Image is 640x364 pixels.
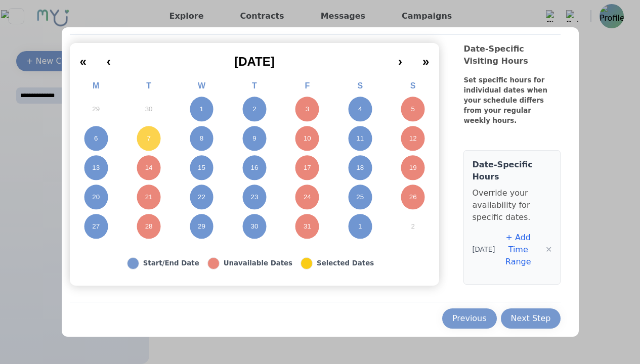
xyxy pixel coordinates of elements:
div: Set specific hours for individual dates when your schedule differs from your regular weekly hours. [463,75,551,138]
abbr: October 21, 2025 [145,193,153,202]
button: October 22, 2025 [175,183,228,212]
button: October 5, 2025 [387,95,439,124]
button: October 25, 2025 [334,183,387,212]
button: October 8, 2025 [175,124,228,153]
abbr: Saturday [357,81,363,90]
button: October 2, 2025 [228,95,281,124]
button: October 10, 2025 [281,124,333,153]
button: October 6, 2025 [70,124,122,153]
abbr: October 15, 2025 [198,163,205,172]
div: Selected Dates [317,258,374,268]
abbr: November 1, 2025 [358,222,362,231]
button: October 18, 2025 [334,153,387,183]
button: October 3, 2025 [281,95,333,124]
abbr: October 3, 2025 [306,105,309,114]
button: October 26, 2025 [387,183,439,212]
abbr: Thursday [252,81,257,90]
abbr: October 10, 2025 [304,134,311,143]
h4: Date-Specific Hours [472,159,552,183]
abbr: October 26, 2025 [409,193,417,202]
abbr: Wednesday [198,81,205,90]
abbr: October 19, 2025 [409,163,417,172]
abbr: October 4, 2025 [358,105,362,114]
button: ‹ [97,47,121,69]
button: October 28, 2025 [122,212,175,241]
abbr: October 23, 2025 [251,193,259,202]
abbr: October 24, 2025 [304,193,311,202]
button: ✕ [545,244,552,256]
abbr: October 25, 2025 [356,193,364,202]
abbr: Tuesday [146,81,151,90]
button: October 21, 2025 [122,183,175,212]
abbr: October 12, 2025 [409,134,417,143]
span: [DATE] [234,55,275,68]
button: October 31, 2025 [281,212,333,241]
abbr: October 13, 2025 [92,163,100,172]
abbr: October 7, 2025 [147,134,150,143]
abbr: September 30, 2025 [145,105,153,114]
button: October 1, 2025 [175,95,228,124]
button: October 17, 2025 [281,153,333,183]
div: Start/End Date [143,258,199,268]
button: September 29, 2025 [70,95,122,124]
abbr: October 28, 2025 [145,222,153,231]
button: September 30, 2025 [122,95,175,124]
span: [DATE] [472,245,495,255]
abbr: October 8, 2025 [200,134,203,143]
abbr: October 2, 2025 [252,105,256,114]
button: » [412,47,439,69]
abbr: November 2, 2025 [411,222,414,231]
button: October 16, 2025 [228,153,281,183]
abbr: October 18, 2025 [356,163,364,172]
button: October 27, 2025 [70,212,122,241]
button: October 24, 2025 [281,183,333,212]
button: › [388,47,412,69]
div: Unavailable Dates [224,258,292,268]
button: October 13, 2025 [70,153,122,183]
abbr: October 31, 2025 [304,222,311,231]
button: October 23, 2025 [228,183,281,212]
abbr: October 5, 2025 [411,105,414,114]
button: October 14, 2025 [122,153,175,183]
button: November 2, 2025 [387,212,439,241]
abbr: October 6, 2025 [94,134,98,143]
button: November 1, 2025 [334,212,387,241]
abbr: October 22, 2025 [198,193,205,202]
button: + Add Time Range [495,232,541,268]
button: « [70,47,97,69]
abbr: October 30, 2025 [251,222,259,231]
button: October 9, 2025 [228,124,281,153]
abbr: October 11, 2025 [356,134,364,143]
button: October 7, 2025 [122,124,175,153]
button: October 29, 2025 [175,212,228,241]
button: Next Step [501,308,561,329]
button: October 12, 2025 [387,124,439,153]
abbr: September 29, 2025 [92,105,100,114]
abbr: October 29, 2025 [198,222,205,231]
button: October 4, 2025 [334,95,387,124]
div: Previous [452,312,487,325]
div: Next Step [511,312,551,325]
button: [DATE] [121,47,388,69]
button: October 11, 2025 [334,124,387,153]
button: Previous [442,308,497,329]
abbr: October 14, 2025 [145,163,153,172]
button: October 19, 2025 [387,153,439,183]
abbr: October 1, 2025 [200,105,203,114]
abbr: Friday [305,81,310,90]
abbr: Sunday [410,81,416,90]
p: Override your availability for specific dates. [472,187,552,223]
abbr: Monday [93,81,99,90]
abbr: October 27, 2025 [92,222,100,231]
button: October 30, 2025 [228,212,281,241]
abbr: October 20, 2025 [92,193,100,202]
abbr: October 9, 2025 [252,134,256,143]
abbr: October 16, 2025 [251,163,259,172]
abbr: October 17, 2025 [304,163,311,172]
button: October 20, 2025 [70,183,122,212]
button: October 15, 2025 [175,153,228,183]
div: Date-Specific Visiting Hours [463,43,561,75]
